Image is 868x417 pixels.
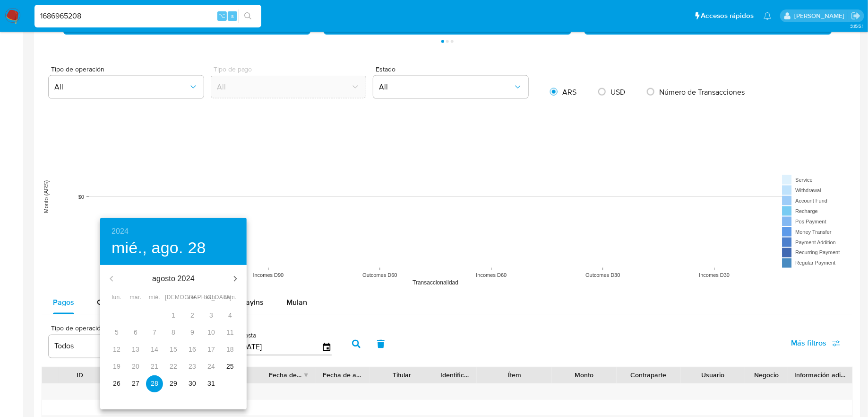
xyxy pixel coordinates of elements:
[146,375,163,392] button: 28
[222,293,239,302] span: dom.
[222,358,239,375] button: 25
[165,375,182,392] button: 29
[108,375,125,392] button: 26
[132,379,139,388] p: 27
[127,293,144,302] span: mar.
[207,379,215,388] p: 31
[203,375,220,392] button: 31
[112,238,206,258] button: mié., ago. 28
[146,293,163,302] span: mié.
[226,362,234,371] p: 25
[184,293,201,302] span: vie.
[112,225,129,238] button: 2024
[170,379,177,388] p: 29
[189,379,196,388] p: 30
[184,375,201,392] button: 30
[123,273,224,284] p: agosto 2024
[165,293,182,302] span: [DEMOGRAPHIC_DATA].
[113,379,120,388] p: 26
[151,379,158,388] p: 28
[108,293,125,302] span: lun.
[127,375,144,392] button: 27
[203,293,220,302] span: sáb.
